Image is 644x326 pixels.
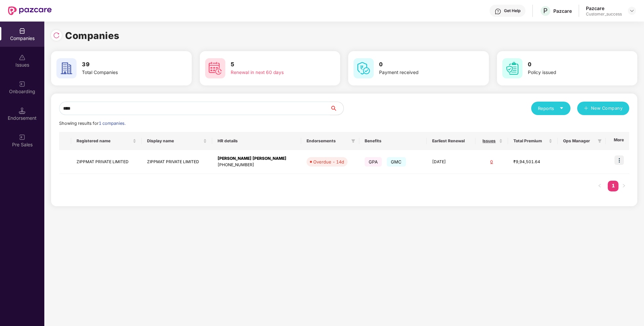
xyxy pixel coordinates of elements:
[502,58,522,78] img: svg+xml;base64,PHN2ZyB4bWxucz0iaHR0cDovL3d3dy53My5vcmcvMjAwMC9zdmciIHdpZHRoPSI2MCIgaGVpZ2h0PSI2MC...
[427,132,475,150] th: Earliest Renewal
[99,121,126,126] span: 1 companies.
[618,181,629,191] button: right
[8,6,52,15] img: New Pazcare Logo
[427,150,475,174] td: [DATE]
[528,60,612,69] h3: 0
[205,58,225,78] img: svg+xml;base64,PHN2ZyB4bWxucz0iaHR0cDovL3d3dy53My5vcmcvMjAwMC9zdmciIHdpZHRoPSI2MCIgaGVpZ2h0PSI2MC...
[307,138,349,144] span: Endorsements
[553,8,572,14] div: Pazcare
[596,137,603,145] span: filter
[508,132,558,150] th: Total Premium
[330,102,344,115] button: search
[606,132,629,150] th: More
[19,28,26,34] img: svg+xml;base64,PHN2ZyBpZD0iQ29tcGFuaWVzIiB4bWxucz0iaHR0cDovL3d3dy53My5vcmcvMjAwMC9zdmciIHdpZHRoPS...
[598,184,602,188] span: left
[495,8,501,15] img: svg+xml;base64,PHN2ZyBpZD0iSGVscC0zMngzMiIgeG1sbnM9Imh0dHA6Ly93d3cudzMub3JnLzIwMDAvc3ZnIiB3aWR0aD...
[351,139,355,143] span: filter
[218,155,296,162] div: [PERSON_NAME] [PERSON_NAME]
[71,132,142,150] th: Registered name
[82,60,167,69] h3: 39
[563,138,595,144] span: Ops Manager
[313,158,344,165] div: Overdue - 14d
[59,121,126,126] span: Showing results for
[608,181,618,191] a: 1
[608,181,618,191] li: 1
[475,132,508,150] th: Issues
[359,132,427,150] th: Benefits
[56,58,77,78] img: svg+xml;base64,PHN2ZyB4bWxucz0iaHR0cDovL3d3dy53My5vcmcvMjAwMC9zdmciIHdpZHRoPSI2MCIgaGVpZ2h0PSI2MC...
[594,181,605,191] li: Previous Page
[481,138,497,144] span: Issues
[591,105,623,112] span: New Company
[19,54,26,61] img: svg+xml;base64,PHN2ZyBpZD0iSXNzdWVzX2Rpc2FibGVkIiB4bWxucz0iaHR0cDovL3d3dy53My5vcmcvMjAwMC9zdmciIH...
[19,134,26,141] img: svg+xml;base64,PHN2ZyB3aWR0aD0iMjAiIGhlaWdodD0iMjAiIHZpZXdCb3g9IjAgMCAyMCAyMCIgZmlsbD0ibm9uZSIgeG...
[330,106,343,111] span: search
[577,102,629,115] button: plusNew Company
[19,107,26,114] img: svg+xml;base64,PHN2ZyB3aWR0aD0iMTQuNSIgaGVpZ2h0PSIxNC41IiB2aWV3Qm94PSIwIDAgMTYgMTYiIGZpbGw9Im5vbm...
[218,162,296,168] div: [PHONE_NUMBER]
[618,181,629,191] li: Next Page
[629,8,635,13] img: svg+xml;base64,PHN2ZyBpZD0iRHJvcGRvd24tMzJ4MzIiIHhtbG5zPSJodHRwOi8vd3d3LnczLm9yZy8yMDAwL3N2ZyIgd2...
[387,157,406,167] span: GMC
[71,150,142,174] td: ZIPPMAT PRIVATE LIMITED
[19,81,26,87] img: svg+xml;base64,PHN2ZyB3aWR0aD0iMjAiIGhlaWdodD0iMjAiIHZpZXdCb3g9IjAgMCAyMCAyMCIgZmlsbD0ibm9uZSIgeG...
[147,138,202,144] span: Display name
[379,60,464,69] h3: 0
[614,155,624,165] img: icon
[379,69,464,76] div: Payment received
[365,157,382,167] span: GPA
[142,132,212,150] th: Display name
[142,150,212,174] td: ZIPPMAT PRIVATE LIMITED
[350,137,357,145] span: filter
[598,139,602,143] span: filter
[586,5,622,11] div: Pazcare
[504,8,520,13] div: Get Help
[82,69,167,76] div: Total Companies
[559,106,564,110] span: caret-down
[513,159,552,165] div: ₹9,94,501.64
[212,132,302,150] th: HR details
[543,7,548,15] span: P
[528,69,612,76] div: Policy issued
[65,28,120,43] h1: Companies
[53,32,60,39] img: svg+xml;base64,PHN2ZyBpZD0iUmVsb2FkLTMyeDMyIiB4bWxucz0iaHR0cDovL3d3dy53My5vcmcvMjAwMC9zdmciIHdpZH...
[77,138,131,144] span: Registered name
[594,181,605,191] button: left
[231,69,315,76] div: Renewal in next 60 days
[354,58,374,78] img: svg+xml;base64,PHN2ZyB4bWxucz0iaHR0cDovL3d3dy53My5vcmcvMjAwMC9zdmciIHdpZHRoPSI2MCIgaGVpZ2h0PSI2MC...
[481,159,502,165] div: 0
[231,60,315,69] h3: 5
[538,105,564,112] div: Reports
[584,106,588,111] span: plus
[513,138,547,144] span: Total Premium
[586,11,622,17] div: Customer_success
[622,184,626,188] span: right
